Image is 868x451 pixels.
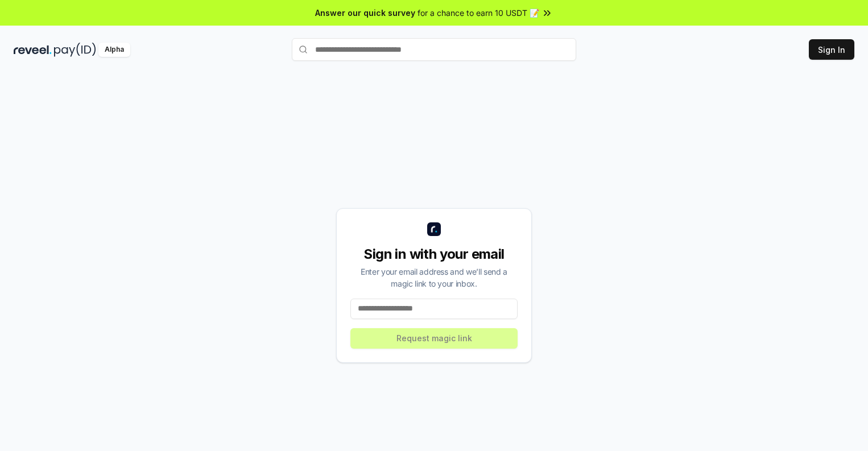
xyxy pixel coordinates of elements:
[54,43,96,57] img: pay_id
[98,43,130,57] div: Alpha
[315,7,415,19] span: Answer our quick survey
[350,266,518,289] div: Enter your email address and we’ll send a magic link to your inbox.
[809,39,854,60] button: Sign In
[350,245,518,263] div: Sign in with your email
[418,7,539,19] span: for a chance to earn 10 USDT 📝
[427,222,441,236] img: logo_small
[14,43,52,57] img: reveel_dark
